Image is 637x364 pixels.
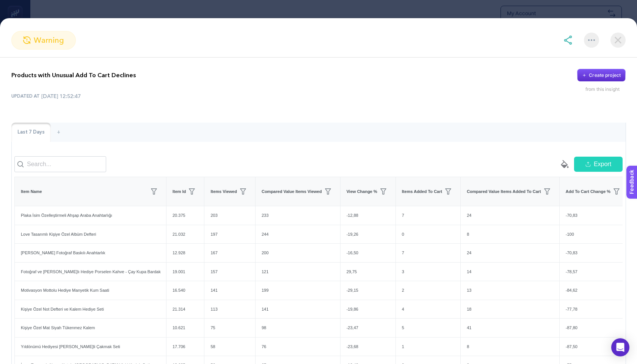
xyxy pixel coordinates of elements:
[173,188,186,195] span: Item Id
[15,244,166,262] div: [PERSON_NAME] Fotoğraf Baskılı Anahtarlık
[396,281,460,300] div: 2
[204,206,255,225] div: 203
[461,244,559,262] div: 24
[560,319,629,337] div: -87,80
[256,319,340,337] div: 98
[589,72,621,78] div: Create project
[166,225,204,244] div: 21.032
[560,225,629,244] div: -100
[340,281,395,300] div: -29,15
[15,338,166,356] div: Yıldönümü Hediyesi [PERSON_NAME]li Çakmak Seti
[566,188,610,195] span: Add To Cart Change %
[610,33,626,48] img: close-dialog
[340,206,395,225] div: -12,88
[23,36,31,44] img: warning
[560,300,629,319] div: -77,78
[15,225,166,244] div: Love Tasarımlı Kişiye Özel Albüm Defteri
[166,244,204,262] div: 12.928
[560,263,629,281] div: -78,57
[256,281,340,300] div: 199
[210,188,237,195] span: Items Viewed
[396,225,460,244] div: 0
[5,2,29,8] span: Feedback
[256,225,340,244] div: 244
[256,263,340,281] div: 121
[402,188,442,195] span: Items Added To Cart
[256,206,340,225] div: 233
[204,319,255,337] div: 75
[166,281,204,300] div: 16.540
[585,86,626,92] div: from this insight
[204,281,255,300] div: 141
[15,281,166,300] div: Motivasyon Mottolu Hediye Manyetik Kum Saati
[611,338,629,356] div: Open Intercom Messenger
[204,225,255,244] div: 197
[11,123,51,142] div: Last 7 Days
[594,160,611,169] span: Export
[467,188,541,195] span: Compared Value Items Added To Cart
[340,225,395,244] div: -19,26
[256,338,340,356] div: 76
[461,281,559,300] div: 13
[11,93,40,99] span: UPDATED AT
[461,206,559,225] div: 24
[11,71,136,80] p: Products with Unusual Add To Cart Declines
[204,244,255,262] div: 167
[21,188,42,195] span: Item Name
[262,188,322,195] span: Compared Value Items Viewed
[15,263,166,281] div: Fotoğraf ve [PERSON_NAME]lı Hediye Porselen Kahve - Çay Kupa Bardak
[396,263,460,281] div: 3
[396,244,460,262] div: 7
[340,319,395,337] div: -23,47
[563,36,573,45] img: share
[396,319,460,337] div: 5
[166,263,204,281] div: 19.001
[396,300,460,319] div: 4
[256,244,340,262] div: 200
[574,157,623,172] button: Export
[340,263,395,281] div: 29,75
[461,319,559,337] div: 41
[560,244,629,262] div: -70,83
[14,156,106,172] input: Search...
[256,300,340,319] div: 141
[560,206,629,225] div: -70,83
[461,300,559,319] div: 18
[15,319,166,337] div: Kişiye Özel Mat Siyah Tükenmez Kalem
[340,244,395,262] div: -16,50
[15,206,166,225] div: Plaka İsim Özelleştirmeli Ahşap Araba Anahtarlığı
[461,225,559,244] div: 8
[166,206,204,225] div: 20.375
[340,338,395,356] div: -23,68
[166,319,204,337] div: 10.621
[41,92,81,100] time: [DATE] 12:52:47
[166,300,204,319] div: 21.314
[34,34,64,46] span: warning
[396,206,460,225] div: 7
[51,123,66,142] div: +
[340,300,395,319] div: -19,86
[588,39,595,41] img: More options
[461,338,559,356] div: 8
[15,300,166,319] div: Kişiye Özel Not Defteri ve Kalem Hediye Seti
[166,338,204,356] div: 17.706
[204,300,255,319] div: 113
[577,69,626,82] button: Create project
[461,263,559,281] div: 14
[347,188,377,195] span: View Change %
[560,281,629,300] div: -84,62
[560,338,629,356] div: -87,50
[204,263,255,281] div: 157
[396,338,460,356] div: 1
[204,338,255,356] div: 58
